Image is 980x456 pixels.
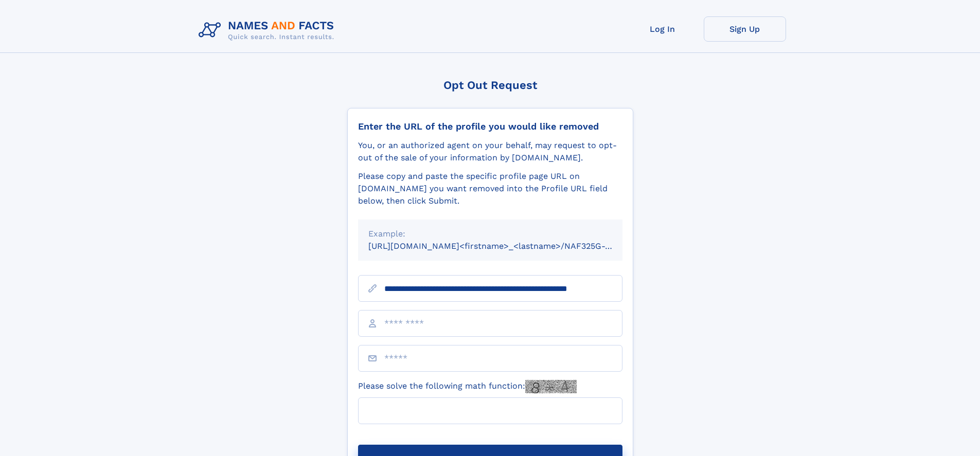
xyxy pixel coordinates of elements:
[194,16,343,44] img: Logo Names and Facts
[358,170,622,207] div: Please copy and paste the specific profile page URL on [DOMAIN_NAME] you want removed into the Pr...
[358,121,622,132] div: Enter the URL of the profile you would like removed
[368,241,642,251] small: [URL][DOMAIN_NAME]<firstname>_<lastname>/NAF325G-xxxxxxxx
[368,228,612,240] div: Example:
[358,380,577,393] label: Please solve the following math function:
[358,139,622,164] div: You, or an authorized agent on your behalf, may request to opt-out of the sale of your informatio...
[347,79,633,92] div: Opt Out Request
[621,16,704,42] a: Log In
[704,16,786,42] a: Sign Up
